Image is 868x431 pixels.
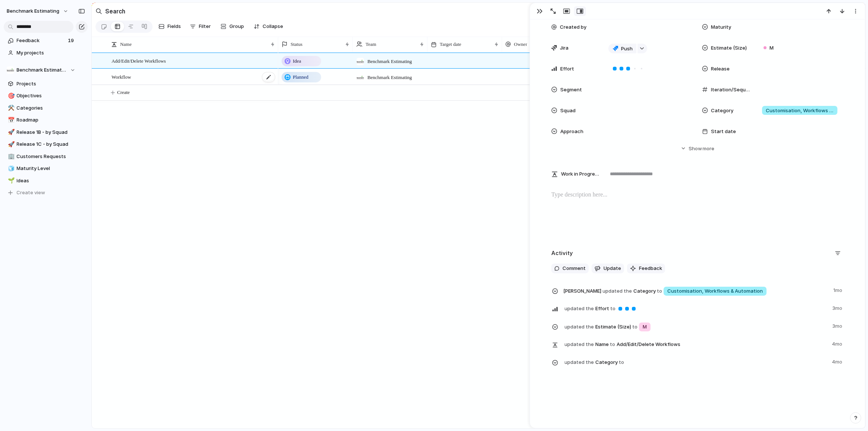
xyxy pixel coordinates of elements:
button: Benchmark Estimating [3,5,72,17]
span: Work in Progress [561,170,599,178]
a: 🚀Release 1C - by Squad [4,139,78,150]
span: to [610,341,615,348]
span: Idea [293,57,301,65]
button: Group [217,21,248,32]
span: Create view [17,189,46,196]
button: Showmore [551,142,844,155]
button: 🌱 [7,177,14,185]
span: Create [117,89,130,96]
div: 🚀 [8,128,13,136]
span: My projects [17,49,76,57]
span: updated the [565,323,594,331]
span: to [619,359,624,366]
span: more [703,145,715,152]
a: 🧊Maturity Level [4,163,78,174]
span: Customers Requests [17,153,76,160]
span: updated the [565,305,594,312]
span: Estimate (Size) [711,44,747,52]
span: Push [621,45,633,53]
span: Approach [560,128,583,135]
span: Filter [199,23,211,30]
span: Benchmark Estimating [17,66,66,74]
span: Maturity Level [17,165,76,172]
a: ⚒️Categories [4,103,78,114]
a: 📅Roadmap [4,114,78,126]
span: Created by [560,23,586,31]
a: My projects [4,47,78,59]
button: Update [592,264,624,273]
span: Release 1B - by Squad [17,129,76,136]
a: 🌱Ideas [4,175,78,186]
button: Fields [156,21,184,32]
a: Projects [4,78,78,89]
span: Update [604,265,621,272]
span: Category [563,357,827,367]
span: Squad [560,107,576,114]
span: to [611,305,616,312]
span: Planned [293,73,308,81]
span: Release 1C - by Squad [17,141,76,148]
span: Owner [514,41,527,48]
span: Release [711,65,730,73]
button: ⚒️ [7,104,14,112]
span: Comment [563,265,586,272]
span: 3mo [832,321,844,330]
span: Show [689,145,702,152]
span: Categories [17,104,76,112]
div: 🧊 [8,164,13,173]
button: 🚀 [7,141,14,148]
button: 🎯 [7,92,14,100]
span: Jira [560,44,568,52]
span: Estimate (Size) [563,321,828,332]
span: Team [366,41,376,48]
span: 3mo [832,303,844,312]
button: Benchmark Estimating [4,65,78,76]
span: Iteration/Sequence [711,86,750,94]
span: Collapse [263,23,283,30]
span: Add/Edit/Delete Workflows [112,56,166,65]
button: 🚀 [7,129,14,136]
button: Push [608,44,636,53]
span: Ideas [17,177,76,185]
span: [PERSON_NAME] [563,287,601,295]
span: M [643,323,647,331]
div: 🏢 [8,152,13,161]
span: 4mo [832,339,844,348]
a: 🏢Customers Requests [4,151,78,162]
h2: Activity [551,249,573,258]
button: Collapse [251,21,286,32]
span: Segment [560,86,582,94]
span: Objectives [17,92,76,100]
span: Workflow [112,72,131,81]
button: Create view [4,187,78,198]
div: 🚀 [8,140,13,149]
button: 🏢 [7,153,14,160]
span: Customisation, Workflows & Automation [667,287,763,295]
button: Comment [551,264,589,273]
h2: Search [105,7,125,16]
span: Group [229,23,244,30]
button: 📅 [7,116,14,124]
span: Target date [440,41,461,48]
div: 🚀Release 1B - by Squad [4,127,78,138]
span: Name [120,41,132,48]
div: 🎯 [8,92,13,100]
button: 🧊 [7,165,14,172]
div: 📅 [8,116,13,125]
div: ⚒️ [8,104,13,112]
span: 19 [68,37,75,44]
span: updated the [603,287,632,295]
a: 🎯Objectives [4,90,78,101]
span: Start date [711,128,736,135]
span: Roadmap [17,116,76,124]
span: Category [563,285,829,296]
span: Status [291,41,303,48]
span: Effort [560,65,574,73]
span: 1mo [833,285,844,294]
div: 🌱 [8,176,13,185]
